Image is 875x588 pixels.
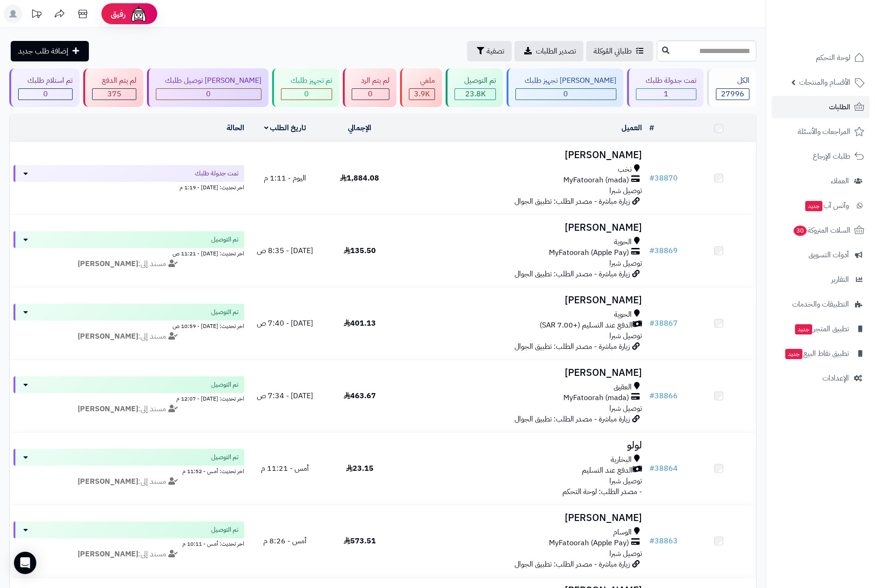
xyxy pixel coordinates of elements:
span: زيارة مباشرة - مصدر الطلب: تطبيق الجوال [514,268,630,280]
a: العملاء [772,170,869,192]
span: جديد [785,349,802,359]
div: مسند إلى: [7,259,251,269]
span: توصيل شبرا [609,258,642,269]
strong: [PERSON_NAME] [78,258,138,269]
div: Open Intercom Messenger [14,552,36,574]
div: 0 [516,89,616,100]
span: اليوم - 1:11 م [264,173,306,184]
div: الكل [716,75,749,86]
span: لوحة التحكم [816,51,850,64]
span: زيارة مباشرة - مصدر الطلب: تطبيق الجوال [514,414,630,425]
div: اخر تحديث: [DATE] - 1:19 م [13,182,244,192]
div: [PERSON_NAME] تجهيز طلبك [515,75,616,86]
a: [PERSON_NAME] توصيل طلبك 0 [145,68,270,107]
div: 1 [636,89,695,100]
a: تم استلام طلبك 0 [7,68,81,107]
span: [DATE] - 8:35 ص [257,245,313,256]
span: تم التوصيل [211,525,239,535]
div: مسند إلى: [7,331,251,342]
a: الكل27996 [705,68,758,107]
span: 0 [206,88,211,100]
a: لم يتم الرد 0 [341,68,398,107]
a: تم التوصيل 23.8K [444,68,504,107]
span: تطبيق المتجر [794,322,849,335]
span: MyFatoorah (Apple Pay) [549,538,629,548]
strong: [PERSON_NAME] [78,548,138,560]
span: تم التوصيل [211,235,239,244]
span: زيارة مباشرة - مصدر الطلب: تطبيق الجوال [514,341,630,352]
a: #38869 [649,245,678,256]
span: الطلبات [829,100,850,114]
span: الدفع عند التسليم [582,465,633,476]
span: أدوات التسويق [808,248,849,261]
span: 0 [43,88,48,100]
a: المراجعات والأسئلة [772,120,869,143]
span: # [649,390,655,401]
strong: [PERSON_NAME] [78,331,138,342]
h3: [PERSON_NAME] [401,150,641,160]
strong: [PERSON_NAME] [78,476,138,487]
span: طلبات الإرجاع [813,150,850,163]
span: توصيل شبرا [609,475,642,487]
div: 0 [352,89,389,100]
div: [PERSON_NAME] توصيل طلبك [156,75,261,86]
span: جديد [795,324,812,334]
div: مسند إلى: [7,549,251,560]
span: العقيق [614,382,632,393]
span: تطبيق نقاط البيع [784,347,849,360]
div: مسند إلى: [7,404,251,414]
div: مسند إلى: [7,476,251,487]
span: توصيل شبرا [609,403,642,414]
a: تصدير الطلبات [514,41,583,61]
span: 463.67 [344,390,376,401]
span: العملاء [831,174,849,187]
div: تم استلام طلبك [18,75,73,86]
span: توصيل شبرا [609,330,642,341]
a: التقارير [772,268,869,291]
a: الطلبات [772,96,869,118]
span: [DATE] - 7:34 ص [257,390,313,401]
span: الأقسام والمنتجات [799,76,850,89]
div: اخر تحديث: [DATE] - 10:59 ص [13,321,244,330]
span: 23.8K [465,88,486,100]
span: # [649,245,655,256]
div: 0 [281,89,331,100]
span: # [649,535,655,547]
span: تصدير الطلبات [536,46,576,57]
span: 573.51 [344,535,376,547]
h3: [PERSON_NAME] [401,222,641,233]
a: تمت جدولة طلبك 1 [625,68,705,107]
span: زيارة مباشرة - مصدر الطلب: تطبيق الجوال [514,196,630,207]
h3: [PERSON_NAME] [401,513,641,523]
a: إضافة طلب جديد [11,41,89,61]
span: 0 [563,88,568,100]
a: # [649,122,654,134]
span: توصيل شبرا [609,548,642,559]
a: تطبيق المتجرجديد [772,318,869,340]
span: أمس - 8:26 م [263,535,307,547]
span: رفيق [111,8,126,20]
a: #38863 [649,535,678,547]
a: طلباتي المُوكلة [586,41,653,61]
span: # [649,463,655,474]
span: 23.15 [346,463,374,474]
span: 135.50 [344,245,376,256]
a: العميل [621,122,642,134]
span: الوسام [613,527,632,538]
a: تحديثات المنصة [25,5,48,26]
img: ai-face.png [129,5,148,23]
span: MyFatoorah (mada) [563,175,629,186]
a: #38864 [649,463,678,474]
span: إضافة طلب جديد [18,46,68,57]
div: 23765 [455,89,495,100]
span: الإعدادات [822,372,849,385]
span: 401.13 [344,318,376,329]
span: وآتس آب [804,199,849,212]
a: تطبيق نقاط البيعجديد [772,342,869,365]
a: التطبيقات والخدمات [772,293,869,315]
a: #38870 [649,173,678,184]
span: 0 [368,88,373,100]
div: ملغي [409,75,435,86]
div: لم يتم الدفع [92,75,136,86]
div: اخر تحديث: [DATE] - 11:21 ص [13,248,244,258]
